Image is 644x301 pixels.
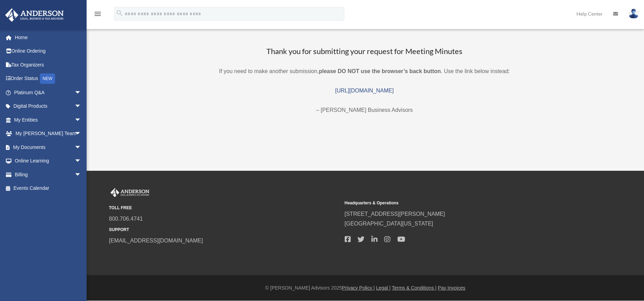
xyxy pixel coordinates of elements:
span: arrow_drop_down [74,154,88,168]
a: Legal | [376,285,391,291]
p: – [PERSON_NAME] Business Advisors [106,105,624,115]
a: Home [5,30,92,44]
small: Headquarters & Operations [345,200,575,207]
a: Digital Productsarrow_drop_down [5,99,92,113]
span: arrow_drop_down [74,127,88,141]
a: Online Ordering [5,44,92,58]
a: My Entitiesarrow_drop_down [5,113,92,127]
a: My Documentsarrow_drop_down [5,140,92,154]
b: please DO NOT use the browser’s back button [319,68,441,74]
a: Online Learningarrow_drop_down [5,154,92,168]
a: Pay Invoices [438,285,465,291]
a: [EMAIL_ADDRESS][DOMAIN_NAME] [109,238,203,244]
span: arrow_drop_down [74,168,88,182]
a: Terms & Conditions | [392,285,436,291]
span: arrow_drop_down [74,140,88,154]
div: © [PERSON_NAME] Advisors 2025 [87,284,644,292]
a: [STREET_ADDRESS][PERSON_NAME] [345,211,445,217]
span: arrow_drop_down [74,86,88,100]
h3: Thank you for submitting your request for Meeting Minutes [106,46,624,57]
span: arrow_drop_down [74,113,88,127]
a: Tax Organizers [5,58,92,72]
span: arrow_drop_down [74,99,88,114]
i: menu [94,10,102,18]
a: Events Calendar [5,182,92,195]
a: Privacy Policy | [342,285,375,291]
a: [URL][DOMAIN_NAME] [335,88,394,94]
small: TOLL FREE [109,204,340,212]
a: [GEOGRAPHIC_DATA][US_STATE] [345,221,433,227]
a: Billingarrow_drop_down [5,168,92,182]
img: Anderson Advisors Platinum Portal [3,8,66,22]
a: menu [94,12,102,18]
i: search [116,9,123,17]
p: If you need to make another submission, . Use the link below instead: [106,67,624,76]
img: Anderson Advisors Platinum Portal [109,188,151,197]
a: Order StatusNEW [5,72,92,86]
a: My [PERSON_NAME] Teamarrow_drop_down [5,127,92,141]
img: User Pic [628,9,639,19]
div: NEW [40,73,55,84]
small: SUPPORT [109,226,340,233]
a: 800.706.4741 [109,216,143,222]
a: Platinum Q&Aarrow_drop_down [5,86,92,99]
